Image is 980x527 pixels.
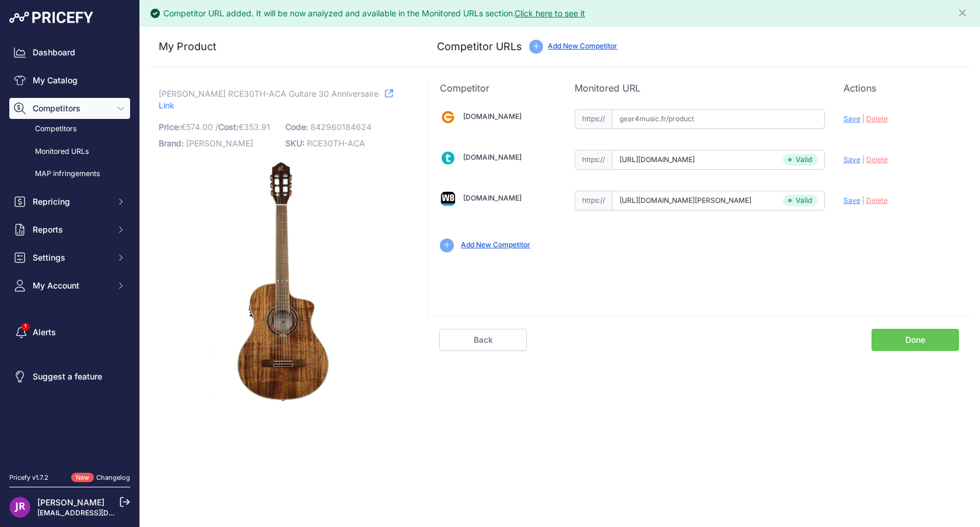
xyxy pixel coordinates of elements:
span: Save [843,114,860,123]
span: | [862,114,864,123]
a: Changelog [96,473,130,482]
span: Save [843,155,860,164]
a: [PERSON_NAME] [37,497,104,507]
span: Brand: [159,138,184,148]
span: Delete [866,196,888,205]
button: My Account [9,275,130,296]
span: https:// [575,191,612,210]
span: Competitors [33,103,109,114]
span: Repricing [33,196,109,208]
span: https:// [575,150,612,170]
span: 842960184624 [310,122,372,132]
span: | [862,196,864,205]
span: My Account [33,280,109,291]
button: Settings [9,247,130,268]
a: Link [159,86,393,113]
a: Add New Competitor [461,240,530,249]
p: Monitored URL [575,81,825,95]
button: Competitors [9,98,130,119]
input: thomann.fr/product [612,150,825,170]
a: Dashboard [9,42,130,63]
h3: My Product [159,38,404,55]
span: [PERSON_NAME] RCE30TH-ACA Guitare 30 Anniversaire [159,86,379,101]
button: Repricing [9,191,130,212]
div: Competitor URL added. It will be now analyzed and available in the Monitored URLs section. [163,8,585,19]
a: [DOMAIN_NAME] [463,194,521,202]
span: 574.00 [186,122,213,132]
p: Actions [843,81,959,95]
a: Competitors [9,119,130,139]
a: Done [871,329,959,351]
span: Cost: [218,122,239,132]
h3: Competitor URLs [437,38,522,55]
span: / € [215,122,270,132]
a: [EMAIL_ADDRESS][DOMAIN_NAME] [37,508,159,517]
img: Pricefy Logo [9,12,93,23]
span: https:// [575,109,612,129]
button: Reports [9,219,130,240]
span: New [71,473,94,483]
span: SKU: [285,138,304,148]
span: | [862,155,864,164]
span: Delete [866,155,888,164]
input: gear4music.fr/product [612,109,825,129]
p: Competitor [440,81,555,95]
a: [DOMAIN_NAME] [463,153,521,161]
span: RCE30TH-ACA [307,138,365,148]
input: woodbrass.com/product [612,191,825,210]
span: Settings [33,252,109,263]
span: Code: [285,122,308,132]
nav: Sidebar [9,42,130,459]
button: Close [957,5,971,19]
a: My Catalog [9,70,130,91]
span: 353.91 [244,122,270,132]
a: [DOMAIN_NAME] [463,112,521,121]
a: Monitored URLs [9,142,130,162]
a: Suggest a feature [9,366,130,387]
a: Add New Competitor [548,41,617,50]
span: Reports [33,224,109,236]
span: Delete [866,114,888,123]
div: Pricefy v1.7.2 [9,473,48,483]
a: Back [439,329,527,351]
a: Alerts [9,322,130,343]
span: Price: [159,122,181,132]
a: MAP infringements [9,164,130,184]
span: Save [843,196,860,205]
a: Click here to see it [514,8,585,18]
span: [PERSON_NAME] [186,138,253,148]
p: € [159,119,278,135]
